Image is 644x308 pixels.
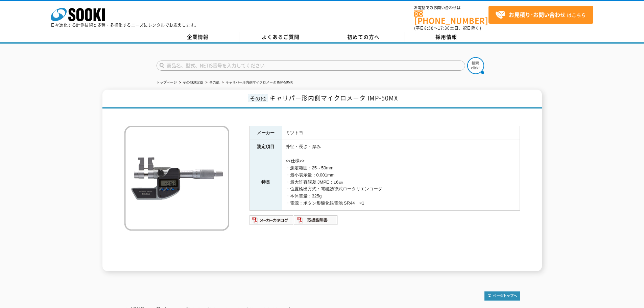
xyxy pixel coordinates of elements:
input: 商品名、型式、NETIS番号を入力してください [157,61,465,71]
th: メーカー [249,126,282,140]
span: その他 [248,94,268,102]
span: はこちら [495,10,586,20]
a: その他 [209,80,219,84]
strong: お見積り･お問い合わせ [509,10,566,19]
p: 日々進化する計測技術と多種・多様化するニーズにレンタルでお応えします。 [51,23,199,27]
span: キャリパー形内側マイクロメータ IMP-50MX [269,93,398,102]
a: 取扱説明書 [294,219,338,224]
span: 17:30 [438,25,450,31]
th: 特長 [249,154,282,211]
a: 初めての方へ [322,32,405,42]
td: ミツトヨ [282,126,520,140]
a: メーカーカタログ [249,219,294,224]
a: 採用情報 [405,32,488,42]
a: [PHONE_NUMBER] [414,10,488,24]
img: メーカーカタログ [249,215,294,226]
td: 外径・長さ・厚み [282,140,520,154]
img: btn_search.png [467,57,484,74]
a: その他測定器 [183,80,203,84]
img: キャリパー形内側マイクロメータ IMP-50MX [124,126,229,231]
span: 8:50 [424,25,434,31]
span: (平日 ～ 土日、祝日除く) [414,25,481,31]
span: お電話でのお問い合わせは [414,6,488,10]
span: 初めての方へ [347,33,380,41]
li: キャリパー形内側マイクロメータ IMP-50MX [220,79,293,86]
a: よくあるご質問 [239,32,322,42]
img: トップページへ [484,291,520,301]
a: お見積り･お問い合わせはこちら [488,6,593,24]
a: トップページ [157,80,177,84]
th: 測定項目 [249,140,282,154]
td: <<仕様>> ・測定範囲：25～50mm ・最小表示量：0.001mm ・最大許容誤差 JMPE：±6㎛ ・位置検出方式：電磁誘導式ロータリエンコーダ ・本体質量：325g ・電源：ボタン形酸化... [282,154,520,211]
img: 取扱説明書 [294,215,338,226]
a: 企業情報 [157,32,239,42]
